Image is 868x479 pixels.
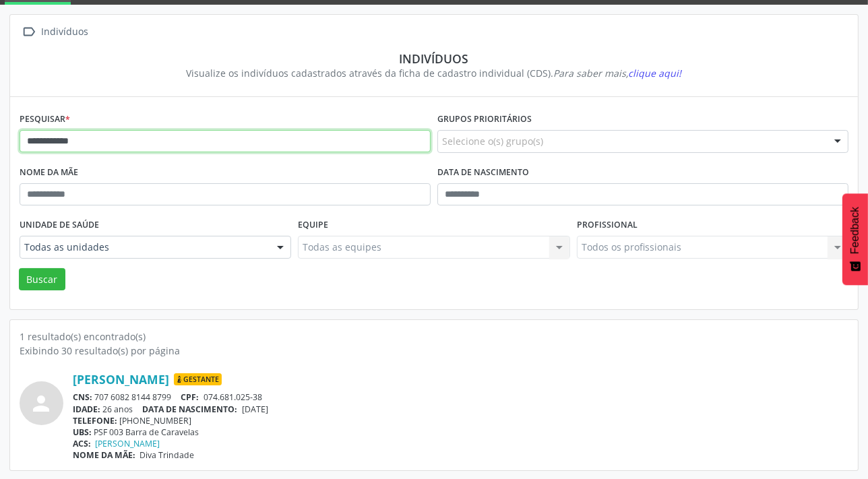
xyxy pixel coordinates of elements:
[842,193,868,285] button: Feedback - Mostrar pesquisa
[20,329,848,344] div: 1 resultado(s) encontrado(s)
[29,66,839,80] div: Visualize os indivíduos cadastrados através da ficha de cadastro individual (CDS).
[73,415,848,426] div: [PHONE_NUMBER]
[20,22,91,42] a:  Indivíduos
[242,404,268,415] span: [DATE]
[849,207,861,254] span: Feedback
[19,268,65,291] button: Buscar
[204,391,262,403] span: 074.681.025-38
[554,67,682,79] i: Para saber mais,
[73,449,135,461] span: NOME DA MÃE:
[73,426,92,438] span: UBS:
[20,22,39,42] i: 
[30,391,54,416] i: person
[20,215,99,236] label: Unidade de saúde
[629,67,682,79] span: clique aqui!
[73,391,92,403] span: CNS:
[73,391,848,403] div: 707 6082 8144 8799
[437,162,529,183] label: Data de nascimento
[24,241,263,254] span: Todas as unidades
[20,344,848,358] div: Exibindo 30 resultado(s) por página
[39,22,91,42] div: Indivíduos
[73,438,91,449] span: ACS:
[73,415,117,426] span: TELEFONE:
[73,372,169,387] a: [PERSON_NAME]
[174,373,222,385] span: Gestante
[143,404,238,415] span: DATA DE NASCIMENTO:
[73,404,100,415] span: IDADE:
[181,391,199,403] span: CPF:
[20,162,78,183] label: Nome da mãe
[73,404,848,415] div: 26 anos
[96,438,160,449] a: [PERSON_NAME]
[20,109,70,130] label: Pesquisar
[442,134,543,148] span: Selecione o(s) grupo(s)
[73,426,848,438] div: PSF 003 Barra de Caravelas
[298,215,328,236] label: Equipe
[577,215,638,236] label: Profissional
[140,449,195,461] span: Diva Trindade
[437,109,532,130] label: Grupos prioritários
[29,51,839,66] div: Indivíduos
